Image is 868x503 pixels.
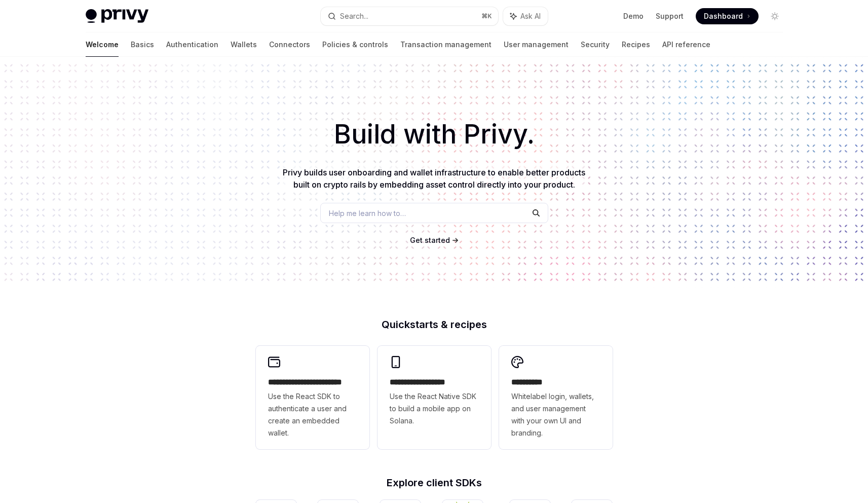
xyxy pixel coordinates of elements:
img: light logo [86,9,148,23]
h1: Build with Privy. [16,115,852,154]
button: Ask AI [503,7,548,25]
a: Dashboard [696,8,759,24]
button: Toggle dark mode [767,8,783,24]
span: Privy builds user onboarding and wallet infrastructure to enable better products built on crypto ... [283,167,585,190]
span: Get started [410,236,450,244]
a: Support [656,11,684,21]
span: ⌘ K [481,12,492,20]
a: Connectors [269,32,310,57]
button: Search...⌘K [321,7,498,25]
a: Authentication [166,32,218,57]
a: **** *****Whitelabel login, wallets, and user management with your own UI and branding. [499,346,613,449]
a: Demo [623,11,644,21]
span: Ask AI [520,11,541,21]
span: Use the React SDK to authenticate a user and create an embedded wallet. [268,390,357,439]
span: Help me learn how to… [329,208,406,219]
a: User management [504,32,569,57]
div: Search... [340,10,368,22]
a: API reference [662,32,710,57]
span: Use the React Native SDK to build a mobile app on Solana. [390,390,479,427]
a: Welcome [86,32,119,57]
a: Security [581,32,610,57]
h2: Explore client SDKs [256,478,613,488]
a: Policies & controls [322,32,388,57]
a: Wallets [231,32,257,57]
span: Whitelabel login, wallets, and user management with your own UI and branding. [511,390,600,439]
h2: Quickstarts & recipes [256,319,613,330]
a: Get started [410,235,450,245]
a: Transaction management [400,32,492,57]
a: Basics [131,32,154,57]
a: Recipes [622,32,650,57]
a: **** **** **** ***Use the React Native SDK to build a mobile app on Solana. [378,346,491,449]
span: Dashboard [704,11,743,21]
